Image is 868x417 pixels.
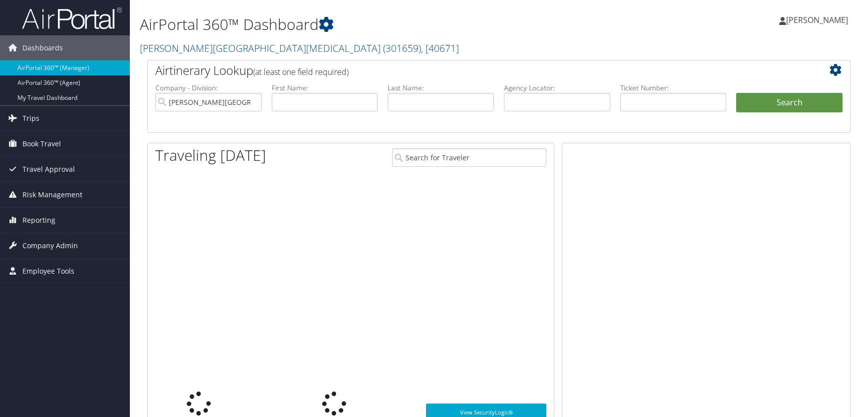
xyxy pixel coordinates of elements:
[155,83,262,93] label: Company - Division:
[140,14,619,35] h1: AirPortal 360™ Dashboard
[253,66,349,77] span: (at least one field required)
[22,157,75,182] span: Travel Approval
[22,106,39,131] span: Trips
[140,41,459,55] a: [PERSON_NAME][GEOGRAPHIC_DATA][MEDICAL_DATA]
[155,145,266,166] h1: Traveling [DATE]
[22,233,78,258] span: Company Admin
[421,41,459,55] span: , [ 40671 ]
[272,83,378,93] label: First Name:
[388,83,494,93] label: Last Name:
[786,14,848,25] span: [PERSON_NAME]
[779,5,858,35] a: [PERSON_NAME]
[22,208,55,233] span: Reporting
[22,182,82,207] span: Risk Management
[22,259,74,284] span: Employee Tools
[155,62,784,79] h2: Airtinerary Lookup
[504,83,610,93] label: Agency Locator:
[22,131,61,156] span: Book Travel
[22,35,63,60] span: Dashboards
[620,83,727,93] label: Ticket Number:
[736,93,843,113] button: Search
[383,41,421,55] span: ( 301659 )
[22,6,122,30] img: airportal-logo.png
[392,148,546,167] input: Search for Traveler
